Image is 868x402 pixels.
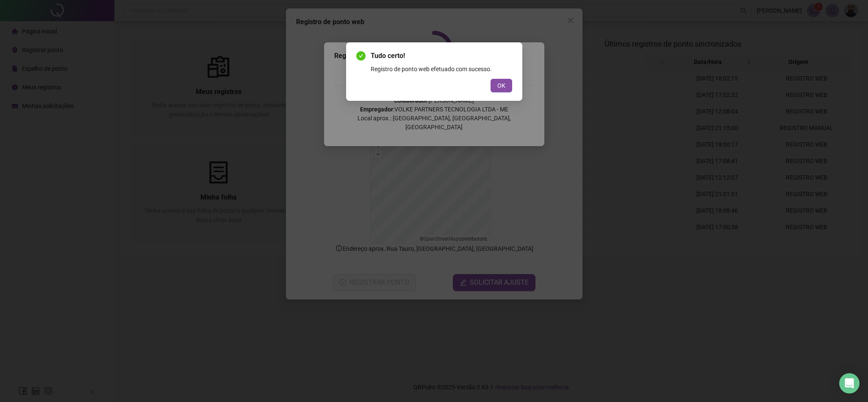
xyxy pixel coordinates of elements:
[839,373,860,394] div: Open Intercom Messenger
[356,51,366,61] span: check-circle
[497,81,505,90] span: OK
[371,51,512,61] span: Tudo certo!
[491,79,512,92] button: OK
[371,64,512,74] div: Registro de ponto web efetuado com sucesso.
